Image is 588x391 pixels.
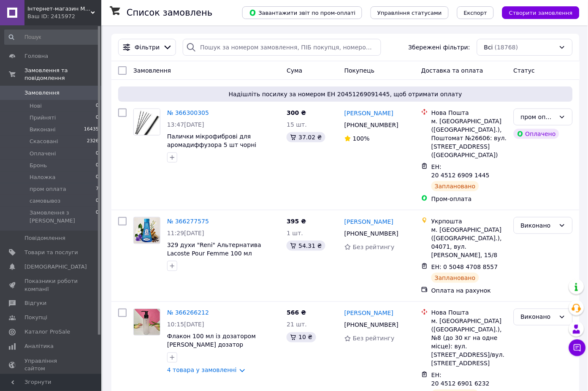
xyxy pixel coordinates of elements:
[431,286,507,295] div: Оплата на рахунок
[122,90,569,98] span: Надішліть посилку за номером ЕН 20451269091445, щоб отримати оплату
[353,135,370,142] span: 100%
[287,218,306,225] span: 395 ₴
[431,163,490,179] span: ЕН: 20 4512 6909 1445
[494,9,580,16] a: Створити замовлення
[30,126,56,133] span: Виконані
[431,317,507,368] div: м. [GEOGRAPHIC_DATA] ([GEOGRAPHIC_DATA].), №8 (до 30 кг на одне місце): вул. [STREET_ADDRESS]/вул...
[96,197,99,205] span: 0
[431,195,507,203] div: Пром-оплата
[431,372,490,387] span: ЕН: 20 4512 6901 6232
[133,67,171,74] span: Замовлення
[133,109,160,136] a: Фото товару
[30,150,56,157] span: Оплачені
[84,126,99,133] span: 16435
[287,310,306,316] span: 566 ₴
[287,230,303,236] span: 1 шт.
[134,217,160,244] img: Фото товару
[431,309,507,317] div: Нова Пошта
[344,67,374,74] span: Покупець
[287,321,307,328] span: 21 шт.
[183,39,381,56] input: Пошук за номером замовлення, ПІБ покупця, номером телефону, Email, номером накладної
[431,117,507,159] div: м. [GEOGRAPHIC_DATA] ([GEOGRAPHIC_DATA].), Поштомат №26606: вул. [STREET_ADDRESS] ([GEOGRAPHIC_DA...
[24,358,78,373] span: Управління сайтом
[135,43,160,52] span: Фільтри
[287,109,306,116] span: 300 ₴
[344,309,393,318] a: [PERSON_NAME]
[133,217,160,244] a: Фото товару
[96,209,99,224] span: 0
[514,129,559,139] div: Оплачено
[495,44,518,51] span: (18768)
[167,230,204,236] span: 11:29[DATE]
[344,109,393,117] a: [PERSON_NAME]
[24,300,46,307] span: Відгуки
[30,102,42,110] span: Нові
[484,43,493,52] span: Всі
[96,114,99,122] span: 0
[287,121,307,128] span: 15 шт.
[134,309,160,335] img: Фото товару
[96,162,99,169] span: 0
[431,217,507,225] div: Укрпошта
[27,5,91,13] span: Інтернет-магазин My Beauty Market
[24,314,47,322] span: Покупці
[24,277,78,293] span: Показники роботи компанії
[242,6,362,19] button: Завантажити звіт по пром-оплаті
[514,67,535,74] span: Статус
[521,221,555,230] div: Виконано
[287,132,325,142] div: 37.02 ₴
[134,109,160,135] img: Фото товару
[167,321,204,328] span: 10:15[DATE]
[353,335,395,342] span: Без рейтингу
[287,332,316,342] div: 10 ₴
[502,6,580,19] button: Створити замовлення
[24,89,60,97] span: Замовлення
[569,339,586,356] button: Чат з покупцем
[167,333,256,348] a: Флакон 100 мл із дозатором [PERSON_NAME] дозатор
[30,114,56,122] span: Прийняті
[30,185,66,193] span: пром оплата
[127,8,212,18] h1: Список замовлень
[24,329,70,336] span: Каталог ProSale
[249,9,355,16] span: Завантажити звіт по пром-оплаті
[87,138,99,145] span: 2326
[371,6,449,19] button: Управління статусами
[409,43,470,52] span: Збережені фільтри:
[431,181,479,191] div: Заплановано
[167,133,257,148] a: Палички мікрофиброві для аромадиффузора 5 шт чорні
[431,109,507,117] div: Нова Пошта
[464,10,488,16] span: Експорт
[167,218,209,225] a: № 366277575
[431,263,498,270] span: ЕН: 0 5048 4708 8557
[377,10,442,16] span: Управління статусами
[24,263,87,271] span: [DEMOGRAPHIC_DATA]
[30,138,58,145] span: Скасовані
[287,241,325,251] div: 54.31 ₴
[96,185,99,193] span: 7
[24,52,48,60] span: Головна
[344,217,393,226] a: [PERSON_NAME]
[96,102,99,110] span: 0
[509,10,573,16] span: Створити замовлення
[24,67,101,82] span: Замовлення та повідомлення
[344,230,398,237] span: [PHONE_NUMBER]
[421,67,483,74] span: Доставка та оплата
[287,67,302,74] span: Cума
[96,150,99,157] span: 0
[167,367,237,374] a: 4 товара у замовленні
[96,174,99,181] span: 0
[30,174,56,181] span: Наложка
[521,112,555,122] div: пром оплата
[431,225,507,259] div: м. [GEOGRAPHIC_DATA] ([GEOGRAPHIC_DATA].), 04071, вул. [PERSON_NAME], 15/8
[30,162,47,169] span: Бронь
[24,234,65,242] span: Повідомлення
[27,13,101,20] div: Ваш ID: 2415972
[30,197,60,205] span: самовывоз
[167,109,209,116] a: № 366300305
[344,322,398,329] span: [PHONE_NUMBER]
[24,343,54,350] span: Аналітика
[167,242,261,257] a: 329 духи "Reni" Альтернатива Lacoste Pour Femme 100 мл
